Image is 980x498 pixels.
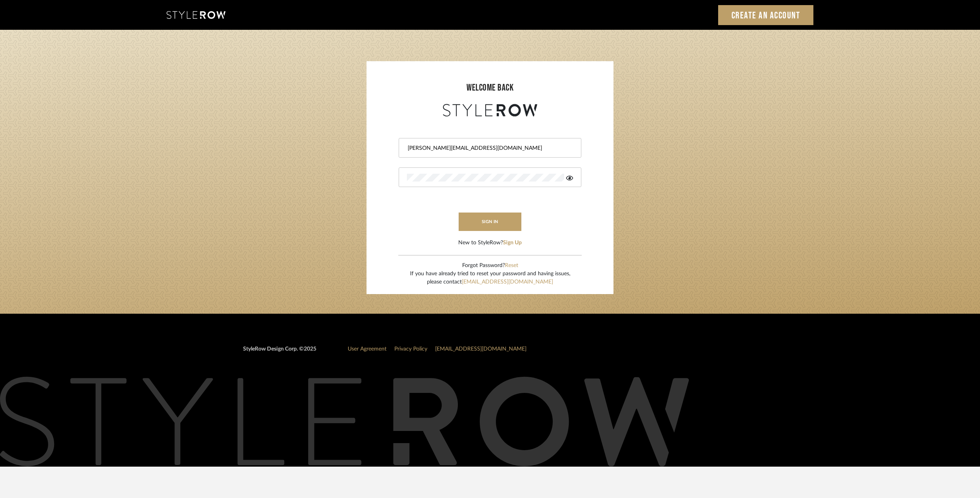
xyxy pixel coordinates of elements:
[458,239,522,247] div: New to StyleRow?
[374,81,606,95] div: welcome back
[718,5,814,25] a: Create an Account
[462,279,553,285] a: [EMAIL_ADDRESS][DOMAIN_NAME]
[435,346,526,352] a: [EMAIL_ADDRESS][DOMAIN_NAME]
[243,345,316,360] div: StyleRow Design Corp. ©2025
[410,262,570,270] div: Forgot Password?
[503,239,522,247] button: Sign Up
[407,144,571,152] input: Email Address
[410,270,570,286] div: If you have already tried to reset your password and having issues, please contact
[348,346,387,352] a: User Agreement
[394,346,427,352] a: Privacy Policy
[459,213,521,231] button: sign in
[505,262,518,270] button: Reset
